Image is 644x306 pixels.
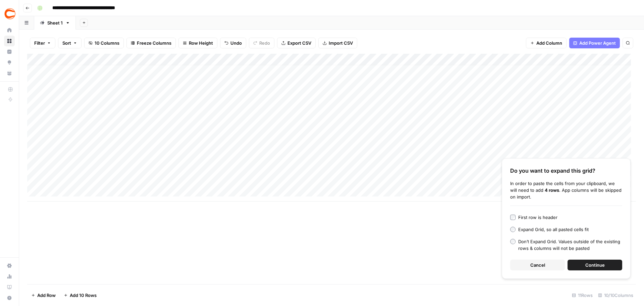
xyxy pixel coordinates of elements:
[530,262,545,268] span: Cancel
[595,290,636,301] div: 10/10 Columns
[126,38,176,48] button: Freeze Columns
[178,38,217,48] button: Row Height
[536,40,562,46] span: Add Column
[510,167,622,175] div: Do you want to expand this grid?
[4,25,15,36] a: Home
[510,215,516,220] input: First row is header
[30,38,55,48] button: Filter
[545,187,559,193] b: 4 rows
[518,226,589,233] div: Expand Grid, so all pasted cells fit
[37,292,56,299] span: Add Row
[4,46,15,57] a: Insights
[70,292,97,299] span: Add 10 Rows
[4,293,15,303] button: Help + Support
[58,38,82,48] button: Sort
[47,19,63,26] div: Sheet 1
[4,271,15,282] a: Usage
[4,57,15,68] a: Opportunities
[220,38,246,48] button: Undo
[4,5,15,22] button: Workspace: Covers
[4,8,16,20] img: Covers Logo
[249,38,274,48] button: Redo
[510,239,516,244] input: Don’t Expand Grid. Values outside of the existing rows & columns will not be pasted
[585,262,605,268] span: Continue
[579,40,616,46] span: Add Power Agent
[568,260,622,270] button: Continue
[34,40,45,46] span: Filter
[27,290,60,301] button: Add Row
[510,227,516,232] input: Expand Grid, so all pasted cells fit
[329,40,353,46] span: Import CSV
[137,40,171,46] span: Freeze Columns
[4,260,15,271] a: Settings
[4,282,15,293] a: Learning Hub
[4,36,15,46] a: Browse
[60,290,101,301] button: Add 10 Rows
[277,38,316,48] button: Export CSV
[287,40,311,46] span: Export CSV
[84,38,124,48] button: 10 Columns
[34,16,76,30] a: Sheet 1
[518,238,622,252] div: Don’t Expand Grid. Values outside of the existing rows & columns will not be pasted
[318,38,357,48] button: Import CSV
[189,40,213,46] span: Row Height
[4,68,15,79] a: Your Data
[569,290,595,301] div: 11 Rows
[526,38,567,48] button: Add Column
[230,40,242,46] span: Undo
[95,40,119,46] span: 10 Columns
[569,38,620,48] button: Add Power Agent
[259,40,270,46] span: Redo
[518,214,557,221] div: First row is header
[62,40,71,46] span: Sort
[510,260,565,270] button: Cancel
[510,180,622,200] div: In order to paste the cells from your clipboard, we will need to add . App columns will be skippe...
